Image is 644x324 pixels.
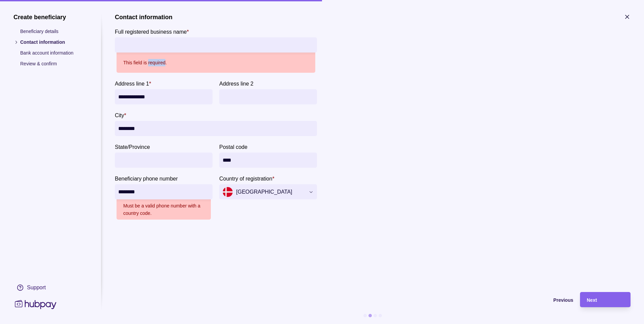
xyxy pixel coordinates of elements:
[115,28,189,36] label: Full registered business name
[118,153,209,168] input: State/Province
[20,49,88,57] p: Bank account information
[27,284,46,291] div: Support
[219,81,253,87] p: Address line 2
[115,111,126,119] label: City
[118,37,314,53] input: Full registered business name
[13,281,88,295] a: Support
[115,112,124,118] p: City
[20,60,88,67] p: Review & confirm
[553,297,573,303] span: Previous
[123,59,167,66] p: This field is required.
[118,184,209,199] input: Beneficiary phone number
[115,174,178,183] label: Beneficiary phone number
[115,81,149,87] p: Address line 1
[115,143,150,151] label: State/Province
[118,89,209,104] input: Address line 1
[219,174,275,183] label: Country of registration
[223,153,314,168] input: Postal code
[115,176,178,182] p: Beneficiary phone number
[219,143,248,151] label: Postal code
[219,144,248,150] p: Postal code
[223,89,314,104] input: Address line 2
[115,29,187,35] p: Full registered business name
[118,121,314,136] input: City
[219,79,253,88] label: Address line 2
[20,28,88,35] p: Beneficiary details
[123,202,204,217] p: Must be a valid phone number with a country code.
[115,144,150,150] p: State/Province
[20,38,88,46] p: Contact information
[219,176,272,182] p: Country of registration
[13,13,88,21] h1: Create beneficiary
[580,292,631,307] button: Next
[115,13,172,21] h1: Contact information
[115,79,151,88] label: Address line 1
[115,292,573,307] button: Previous
[587,297,597,303] span: Next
